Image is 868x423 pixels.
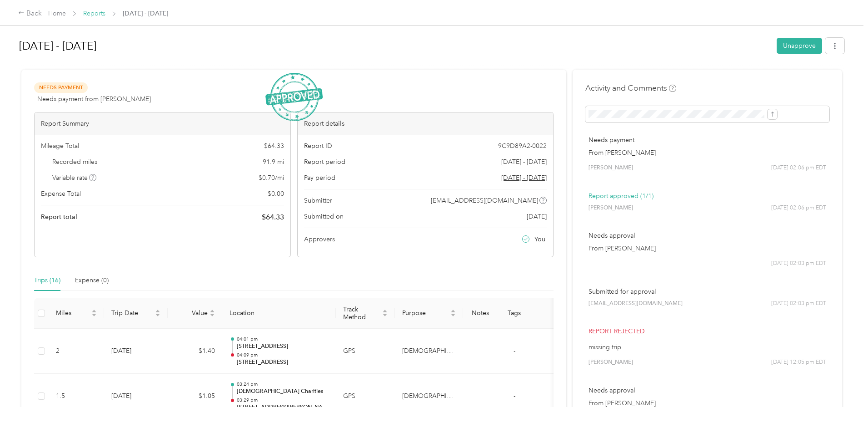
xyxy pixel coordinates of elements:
span: [DATE] 02:06 pm EDT [771,164,826,172]
span: - [514,392,515,400]
h4: Activity and Comments [585,82,676,94]
th: Miles [49,298,104,329]
span: - [514,347,515,355]
th: Purpose [395,298,463,329]
span: Value [175,309,208,317]
span: Miles [56,309,90,317]
th: Value [168,298,222,329]
td: $1.05 [168,374,222,419]
td: [DATE] [104,374,168,419]
span: Track Method [343,306,380,321]
span: Report ID [304,141,332,151]
span: $ 0.70 / mi [259,173,284,183]
span: $ 0.00 [268,189,284,199]
span: caret-down [210,312,215,318]
div: Report Summary [35,112,290,135]
span: caret-down [382,312,388,318]
a: Reports [83,10,105,17]
span: Mileage Total [41,141,79,151]
span: [PERSON_NAME] [589,164,633,172]
p: Report rejected [589,326,826,336]
div: Trips (16) [34,275,60,285]
th: Trip Date [104,298,168,329]
td: [DATE] [104,329,168,374]
p: [DEMOGRAPHIC_DATA] Charities [237,387,329,396]
p: From [PERSON_NAME] [589,244,826,253]
span: Pay period [304,173,335,183]
p: Report approved (1/1) [589,191,826,201]
p: 04:01 pm [237,336,329,342]
span: 91.9 mi [263,157,284,167]
span: Needs Payment [34,82,88,93]
span: [DATE] 02:06 pm EDT [771,204,826,212]
span: You [534,234,545,244]
span: caret-up [91,308,97,314]
span: Expense Total [41,189,81,199]
span: caret-up [155,308,160,314]
span: Variable rate [52,173,97,183]
p: [STREET_ADDRESS][PERSON_NAME] [237,403,329,412]
a: Home [48,10,66,17]
td: GPS [336,329,395,374]
p: Needs approval [589,386,826,395]
span: [DATE] - [DATE] [501,157,547,167]
p: missing trip [589,342,826,352]
div: Report details [298,112,554,135]
h1: Sep 15 - 28, 2025 [19,35,770,57]
div: Expense (0) [75,275,109,285]
span: Recorded miles [52,157,97,167]
th: Track Method [336,298,395,329]
p: Submitted for approval [589,287,826,296]
span: caret-up [382,308,388,314]
p: From [PERSON_NAME] [589,148,826,158]
span: caret-down [91,312,97,318]
span: Report total [41,212,77,222]
p: [STREET_ADDRESS] [237,358,329,367]
td: Catholic Charities of Oswego County [395,329,463,374]
span: Trip Date [111,309,153,317]
span: [EMAIL_ADDRESS][DOMAIN_NAME] [589,300,683,308]
span: [PERSON_NAME] [589,358,633,367]
p: Needs approval [589,231,826,240]
iframe: Everlance-gr Chat Button Frame [817,372,868,423]
span: [DATE] 02:03 pm EDT [771,300,826,308]
th: Notes [463,298,497,329]
span: Submitted on [304,212,344,221]
span: $ 64.33 [264,141,284,151]
span: [DATE] - [DATE] [123,9,168,18]
p: [STREET_ADDRESS] [237,342,329,351]
p: 04:09 pm [237,352,329,358]
img: ApprovedStamp [265,73,323,122]
td: 1.5 [49,374,104,419]
span: [PERSON_NAME] [589,204,633,212]
span: 9C9D89A2-0022 [498,141,547,151]
span: Needs payment from [PERSON_NAME] [37,94,151,104]
span: Purpose [402,309,449,317]
span: caret-down [155,312,160,318]
td: 2 [49,329,104,374]
span: [DATE] 12:05 pm EDT [771,358,826,367]
td: $1.40 [168,329,222,374]
div: Back [18,8,42,19]
th: Location [222,298,336,329]
span: caret-up [210,308,215,314]
span: [DATE] 02:03 pm EDT [771,260,826,268]
p: 03:29 pm [237,397,329,403]
td: Catholic Charities of Oswego County [395,374,463,419]
th: Tags [497,298,531,329]
span: Report period [304,157,345,167]
span: Go to pay period [501,173,547,183]
span: [DATE] [527,212,547,221]
span: caret-up [450,308,456,314]
td: GPS [336,374,395,419]
span: Submitter [304,196,332,205]
p: Needs payment [589,135,826,145]
p: From [PERSON_NAME] [589,398,826,408]
p: 03:24 pm [237,381,329,387]
span: $ 64.33 [262,212,284,223]
span: Approvers [304,234,335,244]
span: [EMAIL_ADDRESS][DOMAIN_NAME] [431,196,538,205]
button: Unapprove [777,38,822,54]
span: caret-down [450,312,456,318]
